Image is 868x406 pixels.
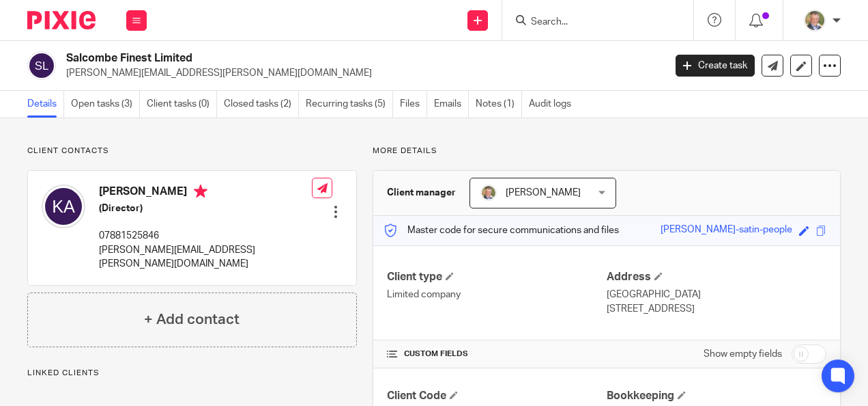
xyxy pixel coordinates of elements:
h4: Client Code [387,389,607,403]
a: Audit logs [529,91,578,118]
h3: Client manager [387,186,456,200]
i: Primary [194,185,207,198]
div: [PERSON_NAME]-satin-people [661,223,792,239]
p: 07881525846 [99,229,312,243]
input: Search [530,16,652,29]
h4: + Add contact [144,309,240,330]
p: [PERSON_NAME][EMAIL_ADDRESS][PERSON_NAME][DOMAIN_NAME] [66,66,655,80]
img: svg%3E [42,185,85,228]
h4: CUSTOM FIELDS [387,349,607,360]
a: Emails [434,91,469,118]
p: Linked clients [27,368,357,379]
h5: (Director) [99,202,312,215]
img: High%20Res%20Andrew%20Price%20Accountants_Poppy%20Jakes%20photography-1109.jpg [480,185,497,201]
a: Notes (1) [476,91,522,118]
p: Client contacts [27,146,357,157]
h2: Salcombe Finest Limited [66,51,537,66]
p: [STREET_ADDRESS] [607,302,826,316]
p: Master code for secure communications and files [384,224,619,237]
label: Show empty fields [704,347,782,361]
img: svg%3E [27,51,56,80]
a: Create task [676,55,755,77]
a: Recurring tasks (5) [306,91,393,118]
img: Pixie [27,11,96,29]
p: [GEOGRAPHIC_DATA] [607,288,826,301]
span: [PERSON_NAME] [506,188,581,198]
h4: Bookkeeping [607,389,826,403]
a: Details [27,91,64,118]
a: Client tasks (0) [147,91,217,118]
a: Open tasks (3) [71,91,140,118]
h4: Address [607,270,826,284]
h4: Client type [387,270,607,284]
h4: [PERSON_NAME] [99,185,312,202]
a: Closed tasks (2) [224,91,299,118]
p: Limited company [387,288,607,301]
img: High%20Res%20Andrew%20Price%20Accountants_Poppy%20Jakes%20photography-1109.jpg [804,10,826,31]
p: More details [373,146,841,157]
p: [PERSON_NAME][EMAIL_ADDRESS][PERSON_NAME][DOMAIN_NAME] [99,243,312,271]
a: Files [400,91,427,118]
